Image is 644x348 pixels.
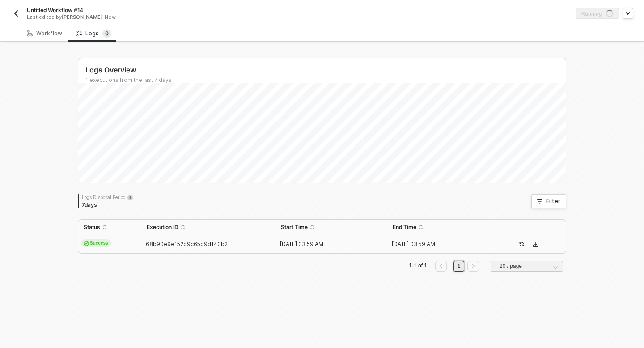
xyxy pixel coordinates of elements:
[147,224,178,231] span: Execution ID
[27,6,83,14] span: Untitled Workflow #14
[13,10,20,17] img: back
[141,220,275,235] th: Execution ID
[81,239,111,247] span: Success
[438,263,444,269] span: left
[82,194,133,200] div: Logs Disposal Period
[467,261,479,272] button: right
[407,261,428,272] li: 1-1 of 1
[275,220,387,235] th: Start Time
[27,14,301,21] div: Last edited by - Now
[84,224,100,231] span: Status
[470,263,476,269] span: right
[76,29,111,38] div: Logs
[85,65,566,75] div: Logs Overview
[435,261,447,272] button: left
[146,241,228,247] span: 68b90e9e152d9c65d9d140b2
[78,220,141,235] th: Status
[576,8,619,19] button: Runningicon-loader
[496,261,558,271] input: Page Size
[466,261,480,272] li: Next Page
[546,198,560,205] div: Filter
[500,259,558,273] span: 20 / page
[393,224,416,231] span: End Time
[533,242,538,247] span: icon-download
[85,76,566,84] div: 1 executions from the last 7 days
[455,261,463,271] a: 1
[275,241,380,248] div: [DATE] 03:59 AM
[453,261,464,272] li: 1
[82,201,133,208] div: 7 days
[387,220,499,235] th: End Time
[62,14,102,20] span: [PERSON_NAME]
[519,242,524,247] span: icon-success-page
[281,224,308,231] span: Start Time
[27,30,62,37] div: Workflow
[387,241,492,248] div: [DATE] 03:59 AM
[102,29,111,38] sup: 0
[531,194,566,208] button: Filter
[491,261,563,275] div: Page Size
[11,8,21,19] button: back
[84,241,89,246] span: icon-cards
[434,261,448,272] li: Previous Page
